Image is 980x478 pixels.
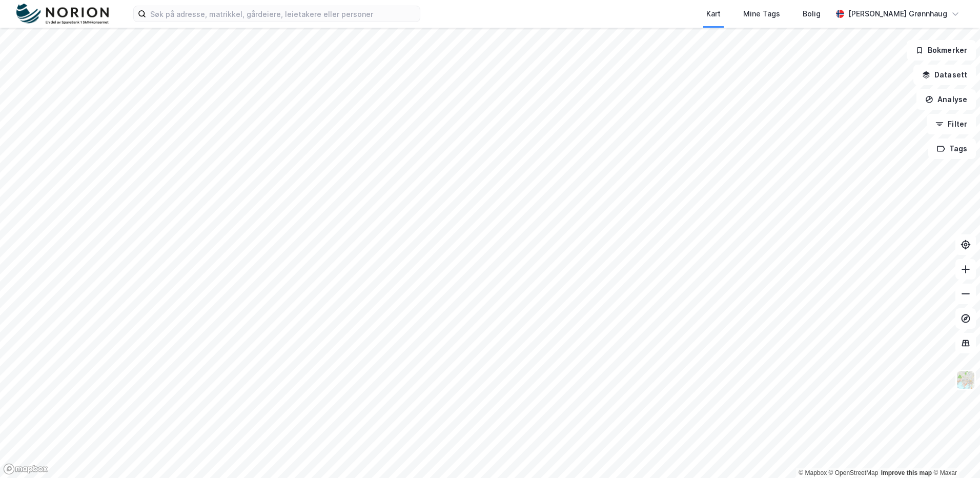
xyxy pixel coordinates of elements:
a: Mapbox [799,469,827,476]
img: Z [956,370,975,390]
button: Datasett [913,65,976,85]
a: Improve this map [881,469,932,476]
button: Bokmerker [907,40,976,61]
div: Kontrollprogram for chat [929,429,980,478]
div: Mine Tags [743,8,780,20]
input: Søk på adresse, matrikkel, gårdeiere, leietakere eller personer [146,6,420,22]
a: Mapbox homepage [3,463,48,475]
div: [PERSON_NAME] Grønnhaug [848,8,947,20]
a: OpenStreetMap [829,469,879,476]
iframe: Chat Widget [929,429,980,478]
div: Kart [706,8,721,20]
img: norion-logo.80e7a08dc31c2e691866.png [16,4,109,25]
button: Analyse [916,89,976,110]
button: Tags [928,138,976,159]
div: Bolig [803,8,821,20]
button: Filter [927,114,976,134]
